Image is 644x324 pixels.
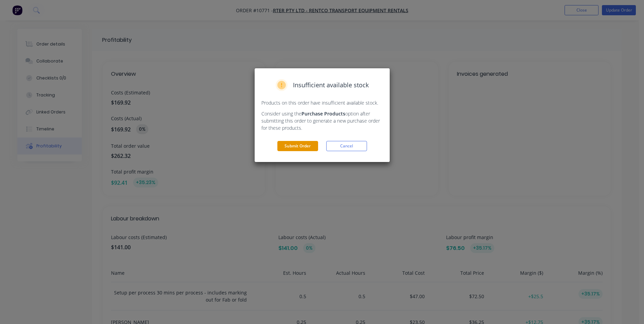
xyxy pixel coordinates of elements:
p: Consider using the option after submitting this order to generate a new purchase order for these ... [261,110,383,131]
strong: Purchase Products [301,110,345,117]
button: Submit Order [277,141,318,151]
p: Products on this order have insufficient available stock. [261,99,383,106]
span: Insufficient available stock [293,80,369,90]
button: Cancel [326,141,367,151]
